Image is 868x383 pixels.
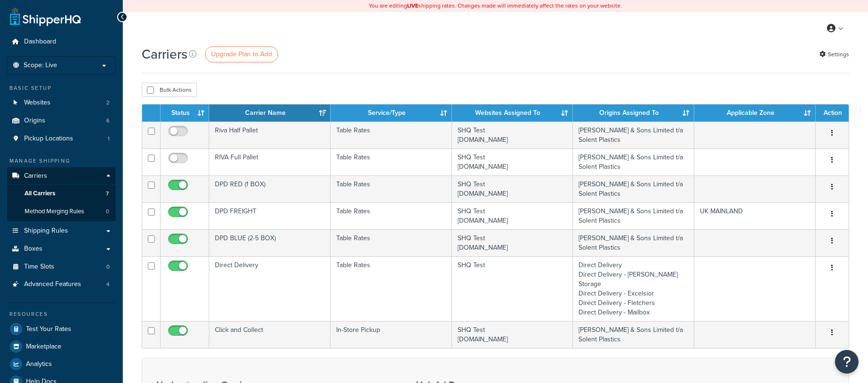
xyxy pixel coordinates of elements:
[819,48,849,61] a: Settings
[7,356,116,373] a: Analytics
[7,185,116,202] li: All Carriers
[205,46,278,62] a: Upgrade Plan to Add
[209,104,331,122] th: Carrier Name: activate to sort column ascending
[7,130,116,148] a: Pickup Locations 1
[331,175,452,202] td: Table Rates
[209,321,331,348] td: Click and Collect
[209,229,331,256] td: DPD BLUE (2-5 BOX)
[7,203,116,220] a: Method Merging Rules 0
[142,45,187,63] h1: Carriers
[106,117,110,125] span: 6
[573,175,694,202] td: [PERSON_NAME] & Sons Limited t/a Solent Plastics
[211,49,272,59] span: Upgrade Plan to Add
[24,245,43,253] span: Boxes
[573,321,694,348] td: [PERSON_NAME] & Sons Limited t/a Solent Plastics
[24,280,81,288] span: Advanced Features
[331,256,452,321] td: Table Rates
[106,263,110,271] span: 0
[573,229,694,256] td: [PERSON_NAME] & Sons Limited t/a Solent Plastics
[106,208,109,216] span: 0
[452,175,573,202] td: SHQ Test [DOMAIN_NAME]
[7,258,116,276] a: Time Slots 0
[7,167,116,185] a: Carriers
[331,104,452,122] th: Service/Type: activate to sort column ascending
[7,112,116,130] a: Origins 6
[7,338,116,355] a: Marketplace
[573,148,694,175] td: [PERSON_NAME] & Sons Limited t/a Solent Plastics
[106,99,110,107] span: 2
[209,202,331,229] td: DPD FREIGHT
[835,350,859,374] button: Open Resource Center
[7,276,116,293] a: Advanced Features 4
[573,202,694,229] td: [PERSON_NAME] & Sons Limited t/a Solent Plastics
[10,7,81,26] a: ShipperHQ Home
[331,321,452,348] td: In-Store Pickup
[24,61,57,70] span: Scope: Live
[7,94,116,112] li: Websites
[573,122,694,148] td: [PERSON_NAME] & Sons Limited t/a Solent Plastics
[25,190,55,198] span: All Carriers
[7,33,116,51] a: Dashboard
[26,360,52,368] span: Analytics
[573,104,694,122] th: Origins Assigned To: activate to sort column ascending
[7,310,116,318] div: Resources
[7,276,116,293] li: Advanced Features
[816,104,849,122] th: Action
[209,256,331,321] td: Direct Delivery
[7,321,116,338] a: Test Your Rates
[108,135,110,143] span: 1
[7,94,116,112] a: Websites 2
[452,321,573,348] td: SHQ Test [DOMAIN_NAME]
[7,130,116,148] li: Pickup Locations
[694,202,816,229] td: UK MAINLAND
[142,83,197,97] button: Bulk Actions
[106,280,110,288] span: 4
[25,208,84,216] span: Method Merging Rules
[209,175,331,202] td: DPD RED (1 BOX)
[7,258,116,276] li: Time Slots
[26,343,61,351] span: Marketplace
[24,135,73,143] span: Pickup Locations
[24,172,47,180] span: Carriers
[7,84,116,92] div: Basic Setup
[331,229,452,256] td: Table Rates
[24,38,56,46] span: Dashboard
[7,185,116,202] a: All Carriers 7
[452,229,573,256] td: SHQ Test [DOMAIN_NAME]
[573,256,694,321] td: Direct Delivery Direct Delivery - [PERSON_NAME] Storage Direct Delivery - Excelsior Direct Delive...
[106,190,109,198] span: 7
[452,104,573,122] th: Websites Assigned To: activate to sort column ascending
[452,256,573,321] td: SHQ Test
[7,157,116,165] div: Manage Shipping
[452,148,573,175] td: SHQ Test [DOMAIN_NAME]
[7,240,116,258] a: Boxes
[209,122,331,148] td: Riva Half Pallet
[7,222,116,240] a: Shipping Rules
[7,112,116,130] li: Origins
[26,325,71,333] span: Test Your Rates
[24,263,54,271] span: Time Slots
[7,203,116,220] li: Method Merging Rules
[209,148,331,175] td: RIVA Full Pallet
[331,202,452,229] td: Table Rates
[161,104,209,122] th: Status: activate to sort column ascending
[694,104,816,122] th: Applicable Zone: activate to sort column ascending
[24,227,68,235] span: Shipping Rules
[24,99,51,107] span: Websites
[452,202,573,229] td: SHQ Test [DOMAIN_NAME]
[331,148,452,175] td: Table Rates
[7,167,116,221] li: Carriers
[24,117,45,125] span: Origins
[452,122,573,148] td: SHQ Test [DOMAIN_NAME]
[407,1,418,10] b: LIVE
[331,122,452,148] td: Table Rates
